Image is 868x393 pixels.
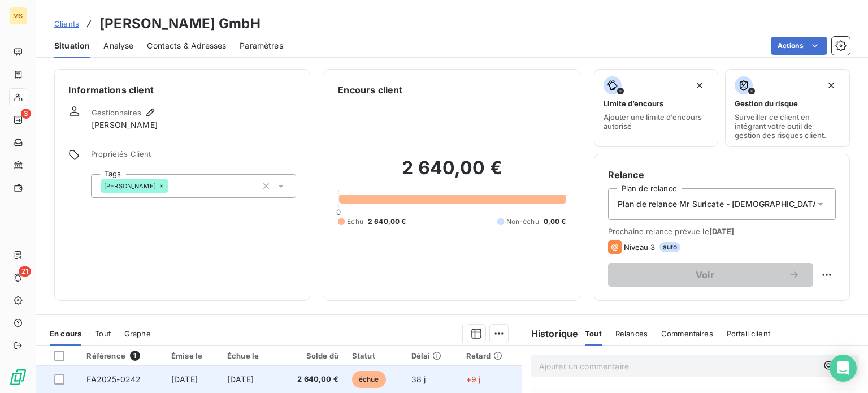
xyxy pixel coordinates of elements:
[604,113,709,131] span: Ajouter une limite d’encours autorisé
[86,374,141,384] span: FA2025-0242
[522,327,579,340] h6: Historique
[411,374,426,384] span: 38 j
[19,266,31,277] span: 21
[727,329,770,338] span: Portail client
[830,355,857,382] div: Open Intercom Messenger
[618,198,821,210] span: Plan de relance Mr Suricate - [DEMOGRAPHIC_DATA]
[54,40,90,51] span: Situation
[92,119,158,131] span: [PERSON_NAME]
[347,217,363,227] span: Échu
[9,7,27,25] div: MS
[585,329,602,338] span: Tout
[68,83,296,97] h6: Informations client
[709,227,735,236] span: [DATE]
[725,69,850,147] button: Gestion du risqueSurveiller ce client en intégrant votre outil de gestion des risques client.
[92,108,141,117] span: Gestionnaires
[368,217,406,227] span: 2 640,00 €
[99,14,261,34] h3: [PERSON_NAME] GmbH
[171,374,198,384] span: [DATE]
[284,351,338,360] div: Solde dû
[240,40,283,51] span: Paramètres
[103,40,133,51] span: Analyse
[506,217,539,227] span: Non-échu
[95,329,111,338] span: Tout
[604,99,663,108] span: Limite d’encours
[124,329,151,338] span: Graphe
[735,113,840,140] span: Surveiller ce client en intégrant votre outil de gestion des risques client.
[544,217,566,227] span: 0,00 €
[659,242,681,252] span: auto
[615,329,648,338] span: Relances
[466,351,515,360] div: Retard
[227,374,254,384] span: [DATE]
[622,270,788,279] span: Voir
[466,374,481,384] span: +9 j
[284,374,338,385] span: 2 640,00 €
[168,181,177,191] input: Ajouter une valeur
[594,69,719,147] button: Limite d’encoursAjouter une limite d’encours autorisé
[608,168,836,182] h6: Relance
[411,351,453,360] div: Délai
[54,18,79,29] a: Clients
[91,149,296,165] span: Propriétés Client
[735,99,798,108] span: Gestion du risque
[21,109,31,119] span: 3
[104,183,156,189] span: [PERSON_NAME]
[86,351,158,361] div: Référence
[352,351,398,360] div: Statut
[130,351,140,361] span: 1
[338,157,566,191] h2: 2 640,00 €
[50,329,81,338] span: En cours
[661,329,713,338] span: Commentaires
[9,368,27,386] img: Logo LeanPay
[171,351,214,360] div: Émise le
[624,243,655,252] span: Niveau 3
[608,227,836,236] span: Prochaine relance prévue le
[147,40,226,51] span: Contacts & Adresses
[54,19,79,28] span: Clients
[608,263,813,287] button: Voir
[338,83,402,97] h6: Encours client
[227,351,270,360] div: Échue le
[352,371,386,388] span: échue
[771,37,827,55] button: Actions
[336,208,341,217] span: 0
